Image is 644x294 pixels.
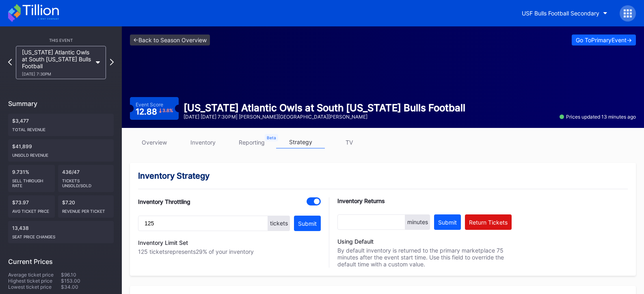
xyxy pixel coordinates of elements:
div: By default inventory is returned to the primary marketplace 75 minutes after the event start time... [337,238,512,268]
div: Tickets Unsold/Sold [62,175,110,188]
div: minutes [405,214,430,230]
div: Unsold Revenue [12,149,110,158]
div: $73.97 [8,195,55,218]
div: Submit [438,219,457,226]
div: [DATE] 7:30PM [22,71,92,76]
div: Inventory Throttling [138,198,190,205]
div: Average ticket price [8,272,61,278]
div: $96.10 [61,272,114,278]
div: $41,899 [8,139,114,162]
button: Go ToPrimaryEvent-> [572,35,636,45]
a: <-Back to Season Overview [130,35,210,45]
div: Using Default [337,238,512,245]
div: $7.20 [58,195,114,218]
a: reporting [227,136,276,149]
div: 125 tickets represents 29 % of your inventory [138,248,321,255]
a: inventory [179,136,227,149]
div: $153.00 [61,278,114,284]
a: strategy [276,136,325,149]
div: Inventory Strategy [138,171,628,181]
div: Prices updated 13 minutes ago [560,114,636,120]
div: Summary [8,99,114,108]
div: [DATE] [DATE] 7:30PM | [PERSON_NAME][GEOGRAPHIC_DATA][PERSON_NAME] [184,114,465,120]
div: 13,438 [8,221,114,243]
div: $34.00 [61,284,114,290]
div: Current Prices [8,257,114,266]
div: Avg ticket price [12,205,51,214]
div: This Event [8,38,114,43]
div: Highest ticket price [8,278,61,284]
div: seat price changes [12,231,110,239]
div: USF Bulls Football Secondary [522,10,599,17]
div: Sell Through Rate [12,175,51,188]
a: overview [130,136,179,149]
div: $3,477 [8,114,114,136]
div: 436/47 [58,165,114,192]
div: Submit [298,220,317,227]
div: tickets [268,216,290,231]
div: Inventory Limit Set [138,239,321,246]
div: [US_STATE] Atlantic Owls at South [US_STATE] Bulls Football [22,49,92,76]
div: Lowest ticket price [8,284,61,290]
div: Go To Primary Event -> [576,37,632,43]
div: 9.731% [8,165,55,192]
div: [US_STATE] Atlantic Owls at South [US_STATE] Bulls Football [184,102,465,114]
button: Submit [434,214,461,230]
div: Total Revenue [12,124,110,132]
a: TV [325,136,374,149]
button: USF Bulls Football Secondary [516,6,614,21]
div: 12.88 [136,108,173,116]
div: Revenue per ticket [62,205,110,214]
div: 3.8 % [162,108,173,113]
button: Return Tickets [465,214,512,230]
div: Return Tickets [469,219,508,226]
button: Submit [294,216,321,231]
div: Event Score [136,102,163,108]
div: Inventory Returns [337,197,512,204]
